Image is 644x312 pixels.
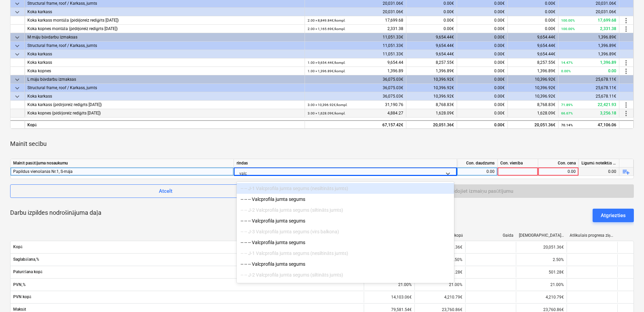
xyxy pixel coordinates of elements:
div: Con. vienība [498,159,538,167]
div: 4,210.79€ [414,292,465,303]
div: 36,075.03€ [305,92,406,101]
small: 66.67% [561,111,573,115]
span: playlist_add [622,168,630,176]
div: 9,654.44€ [508,33,558,42]
span: keyboard_arrow_down [13,93,21,101]
div: 1,396.89€ [558,42,619,50]
p: Darbu izpildes nodrošinājuma daļa [10,209,101,222]
div: 10,396.92€ [406,84,457,92]
div: 0.00€ [457,8,508,16]
div: rindas [234,159,457,167]
div: 9,654.44€ [508,42,558,50]
div: -- -- -- Valcprofila jumta segums [237,259,454,269]
div: 14,103.06€ [364,292,414,303]
div: 0.00 [561,67,616,75]
div: L māju būvdarbu izmaksas [27,75,302,84]
div: Koka karkass [27,8,302,16]
div: Atcelt [159,187,172,196]
iframe: Chat Widget [610,280,644,312]
div: 1,396.89 [308,67,403,75]
button: Atgriezties [593,209,634,222]
div: 20,051.36€ [516,242,567,253]
div: 10,396.92€ [508,92,558,101]
div: 25,678.11€ [558,84,619,92]
small: 2.00 × 1,165.69€ / kompl. [308,27,345,31]
div: Gaida [468,233,514,238]
div: 2,331.38 [308,25,403,33]
div: -- -- J-2 Valcprofila jumta segums (siltināts jumts) [237,269,454,280]
div: 0.00 [579,167,619,176]
div: 9,654.44 [308,58,403,67]
p: Mainīt secību [10,140,47,148]
small: 3.00 × 10,396.92€ / kompl. [308,103,348,107]
small: 70.14% [561,123,573,127]
div: 0.00€ [457,84,508,92]
div: Koka karkass [27,50,302,58]
div: 36,075.03€ [305,75,406,84]
div: 9,654.44€ [406,42,457,50]
div: M māju būvdarbu izmaksas [27,33,302,42]
div: -- -- J-1 Valcprofila jumta segums (nesiltināts jumts) [237,183,454,194]
span: 0.00€ [545,18,555,23]
div: 21.00% [414,279,465,290]
span: 0.00€ [545,26,555,31]
div: 11,051.33€ [305,50,406,58]
div: 9,654.44€ [406,33,457,42]
small: 100.00% [561,19,575,22]
div: Atlikušais progresa ziņojums [570,233,615,238]
div: Con. daudzums [457,159,498,167]
div: 20,051.36€ [406,120,457,129]
span: Paturēšana kopā [13,269,361,275]
small: 1.00 × 9,654.44€ / kompl. [308,61,345,64]
span: more_vert [622,17,630,25]
div: -- -- -- Valcprofila jumta segums [237,194,454,205]
div: -- -- J-1 Valcprofila jumta segums (nesiltināts jumts) [237,248,454,259]
div: Structural frame, roof / Karkass, jumts [27,84,302,92]
div: 0.00 [460,167,495,176]
div: 501.28€ [516,267,567,278]
span: 0.00€ [494,18,505,23]
span: keyboard_arrow_down [13,76,21,84]
div: 17,699.68 [308,16,403,25]
div: 1,396.89 [561,58,616,67]
span: 0.00€ [494,102,505,107]
span: 1,628.09€ [537,111,555,115]
div: 11,051.33€ [305,33,406,42]
div: 22,421.93 [561,101,616,109]
div: -- -- -- Valcprofila jumta segums [237,280,454,291]
div: 25,678.11€ [558,92,619,101]
div: 10,396.92€ [406,92,457,101]
div: 21.00% [364,279,414,290]
small: 71.89% [561,103,573,107]
span: keyboard_arrow_down [13,50,21,58]
div: -- -- -- Valcprofila jumta segums [237,237,454,248]
span: more_vert [622,109,630,118]
div: 17,699.68 [561,16,616,25]
div: 10,396.92€ [406,75,457,84]
span: 8,768.83€ [436,102,454,107]
span: 1,628.09€ [436,111,454,115]
div: -- -- J-3 Valcprofila jumta segums (virs balkona) [237,226,454,237]
div: Con. cena [538,159,579,167]
div: 0.00€ [457,92,508,101]
span: PVN kopā [13,294,361,300]
div: 10,396.92€ [508,75,558,84]
div: Kopā [25,120,305,129]
div: 1,396.89€ [558,33,619,42]
span: 0.00€ [494,26,505,31]
small: 3.00 × 1,628.09€ / kompl. [308,111,345,115]
span: Maksāt [13,307,361,312]
span: keyboard_arrow_down [13,42,21,50]
div: 11,051.33€ [305,42,406,50]
span: keyboard_arrow_down [13,8,21,16]
div: 0.00€ [457,42,508,50]
div: 9,654.44€ [406,50,457,58]
div: 0.00€ [457,75,508,84]
div: 2,331.38 [561,25,616,33]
